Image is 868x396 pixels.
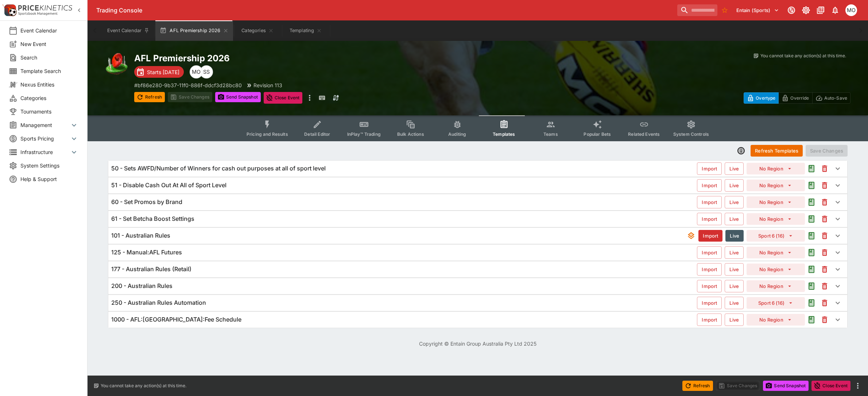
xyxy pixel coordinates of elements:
[697,213,722,225] button: Import
[111,299,206,307] h6: 250 - Australian Rules Automation
[111,215,194,223] h6: 61 - Set Betcha Boost Settings
[818,196,831,209] button: This will delete the selected template. You will still need to Save Template changes to commit th...
[111,249,182,256] h6: 125 - Manual:AFL Futures
[134,53,492,64] h2: Copy To Clipboard
[805,313,818,326] button: Audit the Template Change History
[805,196,818,209] button: Audit the Template Change History
[818,280,831,293] button: This will delete the selected template. You will still need to Save Template changes to commit th...
[805,179,818,192] button: Audit the Template Change History
[134,92,165,102] button: Refresh
[543,131,558,137] span: Teams
[725,213,744,225] button: Live
[253,81,282,89] p: Revision 113
[725,162,744,175] button: Live
[697,297,722,309] button: Import
[756,94,775,102] p: Overtype
[747,264,805,275] button: No Region
[155,20,233,41] button: AFL Premiership 2026
[725,263,744,276] button: Live
[697,314,722,326] button: Import
[96,7,674,14] div: Trading Console
[111,265,191,273] h6: 177 - Australian Rules (Retail)
[200,65,213,78] div: Sam Somerville
[763,381,809,391] button: Send Snapshot
[20,40,78,48] span: New Event
[697,246,722,259] button: Import
[725,196,744,208] button: Live
[18,5,72,11] img: PriceKinetics
[818,296,831,310] button: This will delete the selected template. You will still need to Save Template changes to commit th...
[628,131,660,137] span: Related Events
[584,131,611,137] span: Popular Bets
[18,12,58,15] img: Sportsbook Management
[725,297,744,309] button: Live
[697,196,722,208] button: Import
[347,131,381,137] span: InPlay™ Trading
[304,131,330,137] span: Detail Editor
[805,229,818,242] button: Audit the Template Change History
[673,131,709,137] span: System Controls
[20,81,78,88] span: Nexus Entities
[747,196,805,208] button: No Region
[812,92,850,104] button: Auto-Save
[814,4,827,17] button: Documentation
[725,280,744,292] button: Live
[697,162,722,175] button: Import
[448,131,466,137] span: Auditing
[799,4,813,17] button: Toggle light/dark mode
[247,131,288,137] span: Pricing and Results
[747,314,805,326] button: No Region
[790,94,809,102] p: Override
[719,4,731,16] button: No Bookmarks
[725,246,744,259] button: Live
[778,92,812,104] button: Override
[818,179,831,192] button: This will delete the selected template. You will still need to Save Template changes to commit th...
[20,27,78,34] span: Event Calendar
[101,382,186,389] p: You cannot take any action(s) at this time.
[805,162,818,175] button: Audit the Template Change History
[805,212,818,226] button: Audit the Template Change History
[20,54,78,61] span: Search
[818,246,831,259] button: This will delete the selected template. You will still need to Save Template changes to commit th...
[215,92,261,102] button: Send Snapshot
[698,230,722,242] button: Import
[111,165,326,172] h6: 50 - Sets AWFD/Number of Winners for cash out purposes at all of sport level
[190,65,203,78] div: Mark O'Loughlan
[829,4,842,17] button: Notifications
[111,282,173,290] h6: 200 - Australian Rules
[725,179,744,192] button: Live
[235,20,281,41] button: Categories
[818,313,831,326] button: This will delete the selected template. You will still need to Save Template changes to commit th...
[747,297,805,309] button: Sport 6 (16)
[682,381,713,391] button: Refresh
[818,212,831,226] button: This will delete the selected template. You will still need to Save Template changes to commit th...
[687,231,695,240] svg: This template contains underlays - Event update times may be slower as a result.
[134,81,242,89] p: Copy To Clipboard
[744,92,779,104] button: Overtype
[725,314,744,326] button: Live
[20,148,70,156] span: Infrastructure
[843,2,859,18] button: Mark O'Loughlan
[397,131,424,137] span: Bulk Actions
[785,4,798,17] button: Connected to PK
[853,381,862,390] button: more
[732,4,783,16] button: Select Tenant
[697,263,722,276] button: Import
[845,4,857,16] div: Mark O'Loughlan
[111,181,226,189] h6: 51 - Disable Cash Out At All of Sport Level
[20,121,70,129] span: Management
[111,198,182,206] h6: 60 - Set Promos by Brand
[747,180,805,191] button: No Region
[677,4,717,16] input: search
[744,92,850,104] div: Start From
[747,230,805,242] button: Sport 6 (16)
[20,162,78,169] span: System Settings
[20,175,78,183] span: Help & Support
[805,246,818,259] button: Audit the Template Change History
[818,263,831,276] button: This will delete the selected template. You will still need to Save Template changes to commit th...
[751,145,803,157] button: Refresh Templates
[105,53,128,76] img: australian_rules.png
[111,316,241,323] h6: 1000 - AFL:[GEOGRAPHIC_DATA]:Fee Schedule
[824,94,847,102] p: Auto-Save
[697,280,722,292] button: Import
